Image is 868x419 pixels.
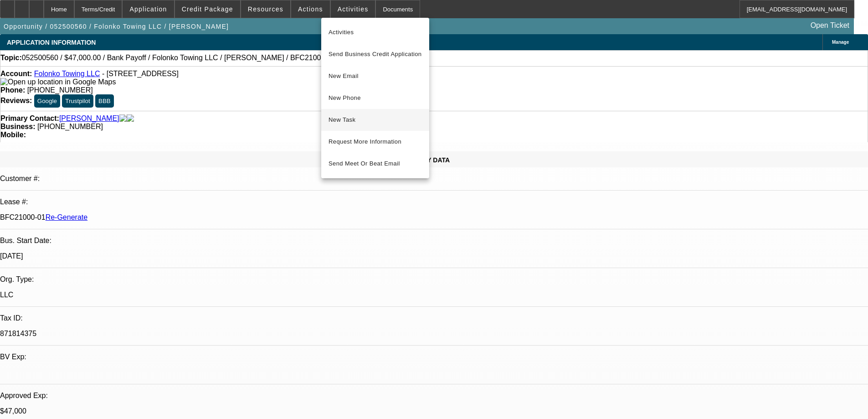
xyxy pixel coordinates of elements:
[329,136,422,147] span: Request More Information
[329,49,422,60] span: Send Business Credit Application
[329,71,422,82] span: New Email
[329,27,422,38] span: Activities
[329,114,422,125] span: New Task
[329,93,422,103] span: New Phone
[329,158,422,169] span: Send Meet Or Beat Email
